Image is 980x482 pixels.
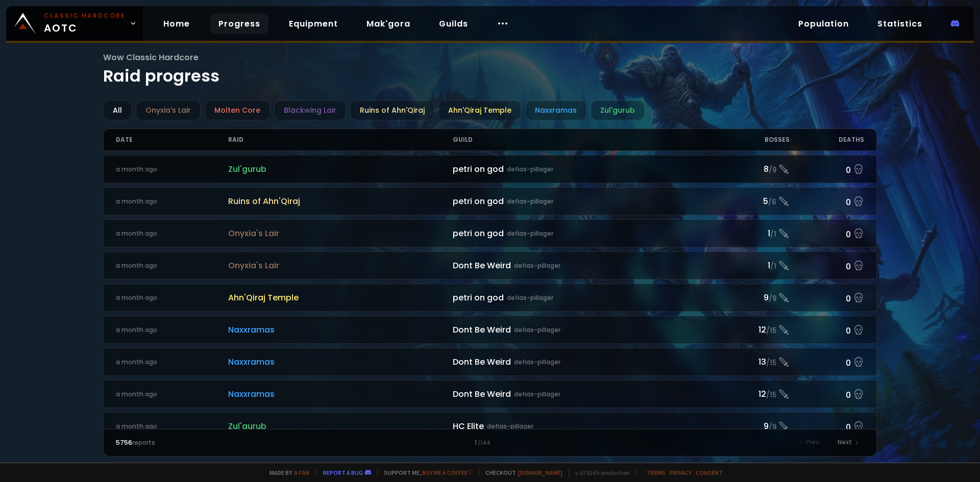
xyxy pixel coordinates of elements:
[228,129,453,150] div: Raid
[453,323,715,336] div: Dont Be Weird
[768,197,776,208] small: / 6
[670,469,692,476] a: Privacy
[507,165,553,174] small: defias-pillager
[205,100,270,120] div: Molten Core
[769,165,776,175] small: / 9
[422,469,473,476] a: Buy me a coffee
[281,13,346,34] a: Equipment
[116,325,228,335] div: a month ago
[228,163,453,175] span: Zul'gurub
[525,100,586,120] div: Naxxramas
[44,11,126,20] small: Classic Hardcore
[103,100,132,120] div: All
[228,356,453,368] span: Naxxramas
[790,226,865,241] div: 0
[350,100,434,120] div: Ruins of Ahn'Qiraj
[507,197,553,206] small: defias-pillager
[514,390,560,399] small: defias-pillager
[479,469,562,476] span: Checkout
[514,261,560,270] small: defias-pillager
[358,13,419,34] a: Mak'gora
[228,420,453,433] span: Zul'gurub
[831,436,864,450] div: Next
[715,259,790,272] div: 1
[715,323,790,336] div: 12
[715,291,790,304] div: 9
[769,422,776,433] small: / 9
[478,439,491,447] small: / 144
[431,13,476,34] a: Guilds
[155,13,198,34] a: Home
[766,326,776,336] small: / 15
[715,129,790,150] div: Bosses
[274,100,346,120] div: Blackwing Lair
[103,412,877,440] a: a month agoZul'gurubHC Elitedefias-pillager9/90
[790,290,865,305] div: 0
[116,261,228,270] div: a month ago
[770,262,776,272] small: / 1
[103,51,877,88] h1: Raid progress
[514,358,560,367] small: defias-pillager
[453,227,715,240] div: petri on god
[715,195,790,208] div: 5
[647,469,666,476] a: Terms
[790,258,865,273] div: 0
[766,358,776,368] small: / 15
[228,227,453,240] span: Onyxia's Lair
[453,195,715,208] div: petri on god
[323,469,363,476] a: Report a bug
[116,422,228,431] div: a month ago
[103,284,877,312] a: a month agoAhn'Qiraj Templepetri on goddefias-pillager9/90
[790,129,865,150] div: Deaths
[453,163,715,175] div: petri on god
[790,419,865,434] div: 0
[507,229,553,238] small: defias-pillager
[228,195,453,208] span: Ruins of Ahn'Qiraj
[770,230,776,240] small: / 1
[228,291,453,304] span: Ahn'Qiraj Temple
[790,162,865,176] div: 0
[116,390,228,399] div: a month ago
[453,259,715,272] div: Dont Be Weird
[438,100,521,120] div: Ahn'Qiraj Temple
[715,420,790,433] div: 9
[766,390,776,400] small: / 15
[453,388,715,400] div: Dont Be Weird
[103,316,877,344] a: a month agoNaxxramasDont Be Weirddefias-pillager12/150
[263,469,309,476] span: Made by
[116,358,228,367] div: a month ago
[103,348,877,376] a: a month agoNaxxramasDont Be Weirddefias-pillager13/150
[715,163,790,175] div: 8
[103,155,877,183] a: a month agoZul'gurubpetri on goddefias-pillager8/90
[210,13,268,34] a: Progress
[794,436,825,450] div: Prev
[116,129,228,150] div: Date
[790,194,865,209] div: 0
[453,356,715,368] div: Dont Be Weird
[116,293,228,302] div: a month ago
[715,356,790,368] div: 13
[103,51,877,64] span: Wow Classic Hardcore
[228,259,453,272] span: Onyxia's Lair
[103,251,877,280] a: a month agoOnyxia's LairDont Be Weirddefias-pillager1/10
[790,322,865,337] div: 0
[103,380,877,408] a: a month agoNaxxramasDont Be Weirddefias-pillager12/150
[696,469,723,476] a: Consent
[116,229,228,238] div: a month ago
[116,197,228,206] div: a month ago
[116,438,132,447] span: 5756
[715,388,790,400] div: 12
[507,293,553,302] small: defias-pillager
[453,420,715,433] div: HC Elite
[869,13,930,34] a: Statistics
[790,13,857,34] a: Population
[228,323,453,336] span: Naxxramas
[487,422,533,431] small: defias-pillager
[303,438,677,447] div: 1
[569,469,630,476] span: v. d752d5 - production
[453,291,715,304] div: petri on god
[103,219,877,247] a: a month agoOnyxia's Lairpetri on goddefias-pillager1/10
[377,469,473,476] span: Support me,
[294,469,309,476] a: a fan
[591,100,645,120] div: Zul'gurub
